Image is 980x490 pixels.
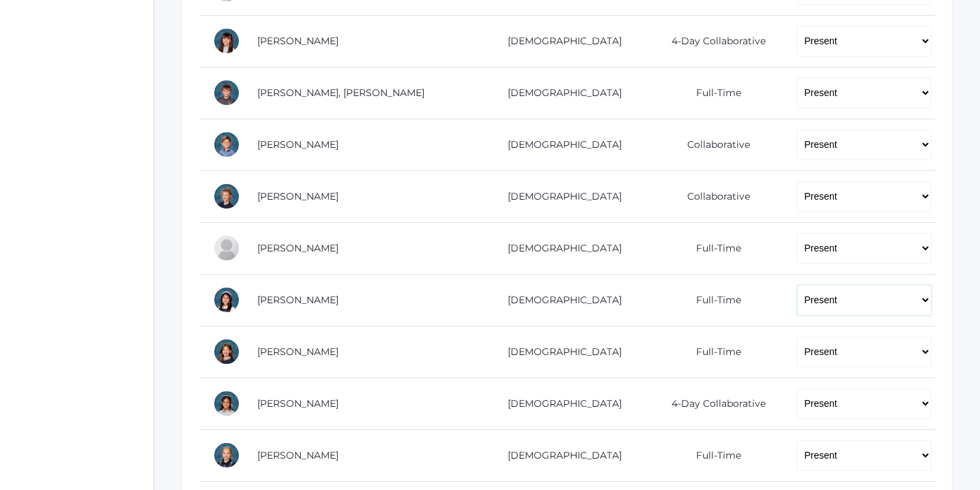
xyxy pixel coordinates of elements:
a: [PERSON_NAME] [257,294,338,306]
a: [PERSON_NAME] [257,138,338,151]
td: [DEMOGRAPHIC_DATA] [477,326,643,378]
td: Full-Time [643,67,783,119]
div: Leahmarie Rillo [213,390,240,417]
div: Dustin Laubacher [213,131,240,158]
td: [DEMOGRAPHIC_DATA] [477,15,643,67]
td: [DEMOGRAPHIC_DATA] [477,274,643,326]
div: Jackson Kilian [213,79,240,106]
td: Full-Time [643,274,783,326]
td: [DEMOGRAPHIC_DATA] [477,378,643,429]
td: Full-Time [643,222,783,274]
a: [PERSON_NAME] [257,397,338,410]
td: Collaborative [643,119,783,170]
td: [DEMOGRAPHIC_DATA] [477,119,643,170]
td: [DEMOGRAPHIC_DATA] [477,170,643,222]
a: [PERSON_NAME] [257,35,338,47]
a: [PERSON_NAME] [257,242,338,254]
div: Idella Long [213,183,240,210]
a: [PERSON_NAME] [257,346,338,358]
a: [PERSON_NAME], [PERSON_NAME] [257,87,424,99]
div: Penelope Mesick [213,286,240,313]
td: Full-Time [643,429,783,481]
td: Full-Time [643,326,783,378]
div: Olivia Sigwing [213,442,240,469]
td: Collaborative [643,170,783,222]
td: [DEMOGRAPHIC_DATA] [477,67,643,119]
td: 4-Day Collaborative [643,378,783,429]
td: 4-Day Collaborative [643,15,783,67]
div: Francisco Lopez [213,234,240,262]
td: [DEMOGRAPHIC_DATA] [477,429,643,481]
a: [PERSON_NAME] [257,449,338,461]
div: Atziri Hernandez [213,27,240,55]
td: [DEMOGRAPHIC_DATA] [477,222,643,274]
a: [PERSON_NAME] [257,190,338,202]
div: Hensley Pedersen [213,338,240,365]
